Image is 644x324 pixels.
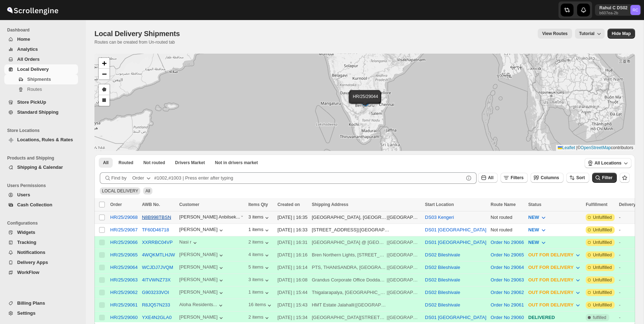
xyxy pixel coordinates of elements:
p: b607ea-2b [599,11,628,15]
div: [GEOGRAPHIC_DATA] [360,226,392,234]
button: Notifications [4,247,78,257]
div: [GEOGRAPHIC_DATA] [388,289,421,296]
div: 3 items [248,214,270,221]
span: Shipments [27,77,51,82]
span: Products and Shipping [7,155,81,161]
button: Widgets [4,227,78,237]
button: HR/25/29062 [110,290,138,295]
span: Order [110,202,122,207]
div: Grandus Corporate Office Doddanekundi Hoodi [312,276,386,284]
span: All [103,160,108,166]
button: Users [4,190,78,200]
div: [DATE] | 16:31 [277,239,307,246]
span: OUT FOR DELIVERY [528,302,574,308]
div: [DATE] | 15:44 [277,289,307,296]
span: WorkFlow [17,270,39,275]
button: 4ITVWNZ73X [142,277,171,283]
span: Billing Plans [17,300,45,306]
div: [PERSON_NAME] [179,314,225,321]
span: Dashboard [7,27,81,33]
img: Marker [359,97,370,105]
div: | [312,276,420,284]
div: [DATE] | 15:43 [277,301,307,309]
span: Filter [602,175,613,180]
span: Configurations [7,220,81,226]
div: | [312,301,420,309]
div: [GEOGRAPHIC_DATA][STREET_ADDRESS] [312,314,386,321]
button: Sort [566,173,589,183]
img: Marker [360,97,371,105]
button: 2 items [248,314,270,321]
button: Order No 29060 [491,315,524,320]
span: Notifications [17,250,45,255]
button: WorkFlow [4,267,78,278]
div: [GEOGRAPHIC_DATA] [388,239,421,246]
div: [PERSON_NAME] [179,264,225,271]
div: [STREET_ADDRESS] [312,226,358,234]
button: Filter [592,173,617,183]
button: Billing Plans [4,298,78,308]
div: [DATE] | 16:35 [277,214,307,221]
button: N8B998TBSN [142,215,171,220]
text: RC [633,8,638,12]
span: OUT FOR DELIVERY [528,290,574,295]
div: HMT Estate Jalahalli [312,301,354,309]
button: Locations, Rules & Rates [4,135,78,145]
div: PTS, THANISANDRA, [GEOGRAPHIC_DATA] 7th A [GEOGRAPHIC_DATA] [GEOGRAPHIC_DATA][PERSON_NAME] Layout... [312,264,386,271]
img: Marker [359,96,370,104]
button: NEW [524,224,551,236]
button: Unrouted [139,158,170,168]
p: Rahul C DS02 [599,5,628,11]
span: Local Delivery [17,67,49,72]
span: Unfulfilled [593,302,612,308]
div: | [312,264,420,271]
div: | [312,251,420,259]
button: Cash Collection [4,200,78,210]
button: OUT FOR DELIVERY [524,287,586,298]
div: [GEOGRAPHIC_DATA] [388,314,421,321]
span: OUT FOR DELIVERY [528,252,574,257]
span: Filters [511,175,523,180]
button: Nasi r [179,239,199,246]
img: Marker [360,97,371,105]
img: Marker [360,98,370,106]
div: [GEOGRAPHIC_DATA], [GEOGRAPHIC_DATA] [312,214,386,221]
a: Draw a polygon [99,84,109,95]
span: Items Qty [248,202,268,207]
span: Routed [118,160,133,166]
span: Columns [541,175,559,180]
div: HR/25/29066 [110,240,138,245]
button: [PERSON_NAME] [179,289,225,296]
div: HR/25/29068 [110,215,138,220]
button: [PERSON_NAME] [179,277,225,284]
span: Status [528,202,542,207]
span: Users Permissions [7,183,81,188]
button: 2 items [248,239,270,246]
span: Rahul C DS02 [630,5,640,15]
img: Marker [358,98,369,105]
div: [PERSON_NAME] [179,252,225,259]
button: DS01 [GEOGRAPHIC_DATA] [425,227,486,232]
button: Claimable [171,158,209,168]
button: Order No 29062 [491,290,524,295]
button: HR/25/29063 [110,277,138,283]
button: DS02 Bileshivale [425,290,460,295]
span: Find by [111,175,127,182]
button: Aloha Residents... [179,302,224,309]
button: DS01 [GEOGRAPHIC_DATA] [425,240,486,245]
button: NEW [524,212,551,223]
button: Order No 29066 [491,240,524,245]
button: Shipments [4,74,78,84]
div: [DATE] | 16:14 [277,264,307,271]
span: Unfulfilled [593,290,612,295]
button: 3 items [248,277,270,284]
a: Draw a rectangle [99,95,109,106]
button: TF60D46718 [142,227,169,232]
div: Not routed [491,214,524,221]
img: Marker [361,99,371,107]
span: Hide Map [612,31,631,36]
